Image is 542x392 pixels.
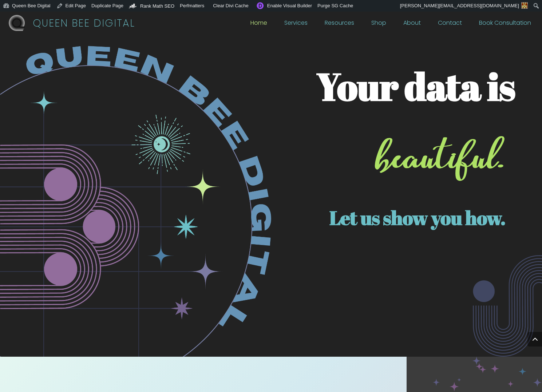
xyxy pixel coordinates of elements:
[438,21,462,29] a: Contact
[9,15,25,31] img: QBD Logo
[283,134,502,198] h1: beautiful.
[403,21,421,29] a: About
[140,3,174,9] span: Rank Math SEO
[283,63,515,112] h1: Your data is
[479,21,531,29] a: Book Consultation
[283,206,506,233] h2: Let us show you how.
[284,21,308,29] a: Services
[473,255,542,357] img: qbd_boho_redesignAsset 4@4x
[325,21,354,29] a: Resources
[33,19,135,30] p: QUEEN BEE DIGITAL
[371,21,386,29] a: Shop
[250,21,267,29] a: Home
